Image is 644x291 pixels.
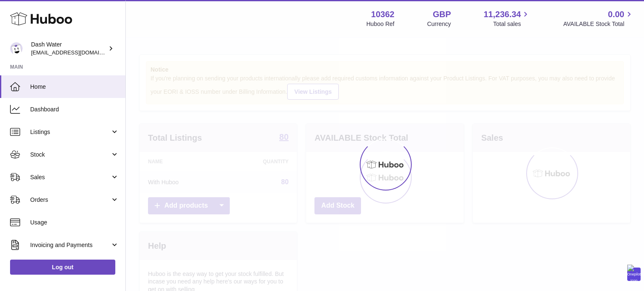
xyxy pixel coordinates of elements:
[30,128,110,136] span: Listings
[433,9,451,20] strong: GBP
[563,20,634,28] span: AVAILABLE Stock Total
[483,9,530,28] a: 11,236.34 Total sales
[30,106,119,113] span: Dashboard
[493,20,530,28] span: Total sales
[10,42,23,55] img: bea@dash-water.com
[10,260,115,275] a: Log out
[427,20,451,28] div: Currency
[371,9,395,20] strong: 10362
[483,9,521,20] span: 11,236.34
[30,151,110,159] span: Stock
[366,20,395,28] div: Huboo Ref
[31,41,106,57] div: Dash Water
[608,9,624,20] span: 0.00
[563,9,634,28] a: 0.00 AVAILABLE Stock Total
[30,241,110,249] span: Invoicing and Payments
[30,219,119,227] span: Usage
[30,83,119,91] span: Home
[30,173,110,181] span: Sales
[30,196,110,204] span: Orders
[31,49,123,56] span: [EMAIL_ADDRESS][DOMAIN_NAME]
